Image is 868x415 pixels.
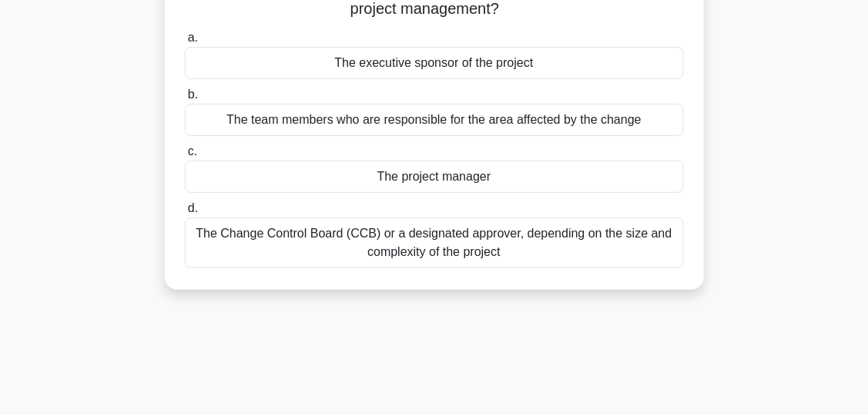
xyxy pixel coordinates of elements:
div: The executive sponsor of the project [185,47,684,79]
div: The project manager [185,161,684,193]
span: c. [188,144,197,158]
span: b. [188,88,198,101]
span: a. [188,31,198,44]
div: The team members who are responsible for the area affected by the change [185,104,684,136]
span: d. [188,201,198,214]
div: The Change Control Board (CCB) or a designated approver, depending on the size and complexity of ... [185,217,684,268]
